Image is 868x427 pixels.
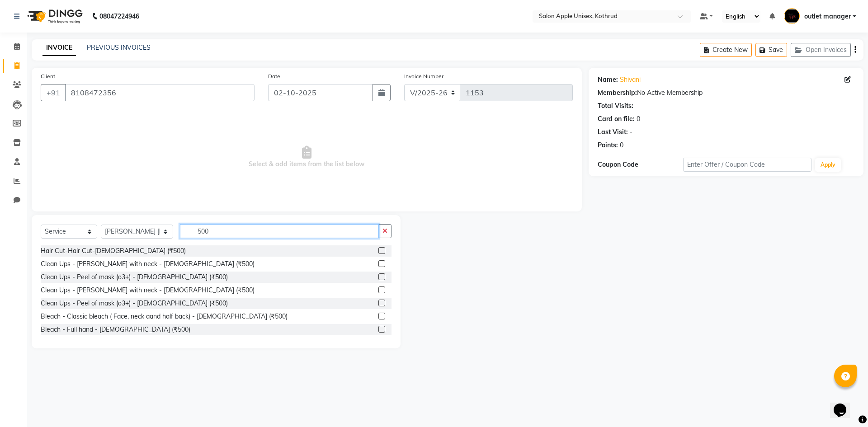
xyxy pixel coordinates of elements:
[41,246,186,256] div: Hair Cut-Hair Cut-[DEMOGRAPHIC_DATA] (₹500)
[41,112,573,202] span: Select & add items from the list below
[830,391,859,418] iframe: chat widget
[804,12,851,21] span: outlet manager
[41,72,55,80] label: Client
[180,224,379,238] input: Search or Scan
[65,84,255,101] input: Search by Name/Mobile/Email/Code
[41,259,255,269] div: Clean Ups - [PERSON_NAME] with neck - [DEMOGRAPHIC_DATA] (₹500)
[598,101,633,111] div: Total Visits:
[683,158,811,172] input: Enter Offer / Coupon Code
[99,4,139,29] b: 08047224946
[815,158,841,172] button: Apply
[598,160,683,169] div: Coupon Code
[268,72,280,80] label: Date
[41,84,66,101] button: +91
[620,141,623,150] div: 0
[41,299,228,308] div: Clean Ups - Peel of mask (o3+) - [DEMOGRAPHIC_DATA] (₹500)
[755,43,787,57] button: Save
[41,325,190,334] div: Bleach - Full hand - [DEMOGRAPHIC_DATA] (₹500)
[23,4,85,29] img: logo
[598,88,637,98] div: Membership:
[620,75,641,84] a: Shivani
[784,8,800,24] img: outlet manager
[598,88,854,98] div: No Active Membership
[41,272,228,282] div: Clean Ups - Peel of mask (o3+) - [DEMOGRAPHIC_DATA] (₹500)
[598,127,628,137] div: Last Visit:
[598,141,618,150] div: Points:
[42,40,76,56] a: INVOICE
[87,43,151,52] a: PREVIOUS INVOICES
[598,75,618,84] div: Name:
[598,114,635,124] div: Card on file:
[630,127,632,137] div: -
[404,72,443,80] label: Invoice Number
[41,312,288,321] div: Bleach - Classic bleach ( Face, neck aand half back) - [DEMOGRAPHIC_DATA] (₹500)
[700,43,752,57] button: Create New
[637,114,640,124] div: 0
[791,43,851,57] button: Open Invoices
[41,286,255,295] div: Clean Ups - [PERSON_NAME] with neck - [DEMOGRAPHIC_DATA] (₹500)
